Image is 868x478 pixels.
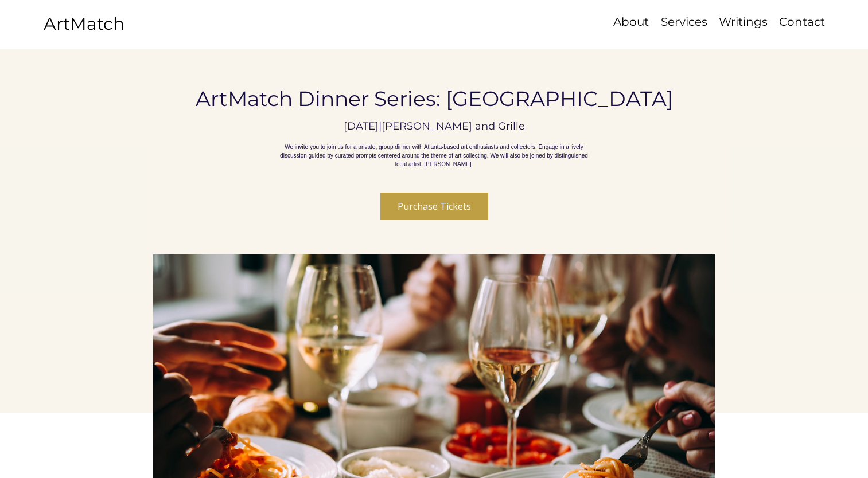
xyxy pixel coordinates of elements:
p: [PERSON_NAME] and Grille [382,120,525,132]
p: We invite you to join us for a private, group dinner with Atlanta-based art enthusiasts and colle... [274,143,595,169]
button: Purchase Tickets [380,193,488,220]
a: About [608,14,655,30]
h1: ArtMatch Dinner Series: [GEOGRAPHIC_DATA] [192,87,676,111]
a: Writings [713,14,773,30]
p: Services [655,14,713,30]
nav: Site [570,14,830,30]
span: | [379,120,382,132]
a: ArtMatch [44,13,124,34]
p: [DATE] [344,120,379,132]
a: Contact [773,14,830,30]
a: Services [655,14,713,30]
p: Contact [773,14,831,30]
